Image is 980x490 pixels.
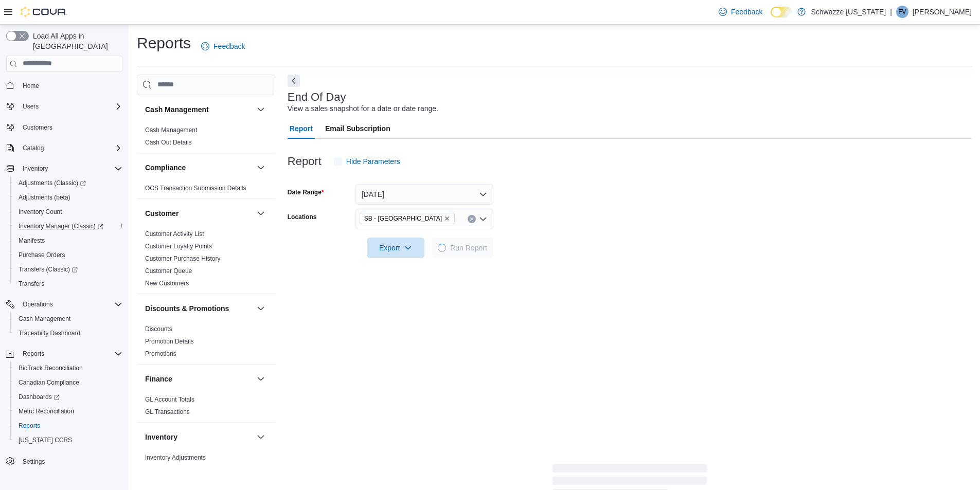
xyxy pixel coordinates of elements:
[2,120,127,135] button: Customers
[145,138,192,147] span: Cash Out Details
[14,263,82,276] a: Transfers (Classic)
[19,179,86,187] span: Adjustments (Classic)
[19,100,122,113] span: Users
[145,279,189,287] span: New Customers
[145,184,246,192] span: OCS Transaction Submission Details
[19,436,72,444] span: [US_STATE] CCRS
[145,408,190,416] span: GL Transactions
[19,280,44,288] span: Transfers
[255,207,267,220] button: Customer
[14,234,49,247] a: Manifests
[19,251,65,259] span: Purchase Orders
[432,238,493,258] button: LoadingRun Report
[2,78,127,93] button: Home
[145,453,206,462] span: Inventory Adjustments
[137,393,275,422] div: Finance
[2,297,127,312] button: Operations
[19,422,40,430] span: Reports
[10,233,127,248] button: Manifests
[10,361,127,375] button: BioTrack Reconciliation
[19,208,62,216] span: Inventory Count
[23,123,52,132] span: Customers
[19,193,70,202] span: Adjustments (beta)
[19,315,70,323] span: Cash Management
[19,298,57,311] button: Operations
[14,249,69,261] a: Purchase Orders
[2,99,127,114] button: Users
[19,79,122,92] span: Home
[2,453,127,468] button: Settings
[288,188,324,196] label: Date Range
[19,456,49,468] a: Settings
[436,242,448,253] span: Loading
[145,280,189,287] a: New Customers
[14,313,75,325] a: Cash Management
[14,313,122,325] span: Cash Management
[145,395,194,404] span: GL Account Totals
[145,255,221,263] span: Customer Purchase History
[14,391,122,403] span: Dashboards
[145,162,186,173] h3: Compliance
[19,329,80,337] span: Traceabilty Dashboard
[325,118,390,139] span: Email Subscription
[19,162,122,175] span: Inventory
[145,396,194,403] a: GL Account Totals
[14,263,122,276] span: Transfers (Classic)
[360,213,455,224] span: SB - Longmont
[14,249,122,261] span: Purchase Orders
[145,303,229,314] h3: Discounts & Promotions
[288,213,317,221] label: Locations
[23,165,48,173] span: Inventory
[19,237,45,245] span: Manifests
[14,434,76,446] a: [US_STATE] CCRS
[890,6,892,18] p: |
[145,350,176,357] a: Promotions
[10,176,127,190] a: Adjustments (Classic)
[145,303,253,314] button: Discounts & Promotions
[145,230,204,238] a: Customer Activity List
[811,6,886,18] p: Schwazze [US_STATE]
[10,326,127,340] button: Traceabilty Dashboard
[145,230,204,238] span: Customer Activity List
[19,348,122,360] span: Reports
[145,208,253,219] button: Customer
[288,155,322,168] h3: Report
[255,103,267,116] button: Cash Management
[14,220,122,232] span: Inventory Manager (Classic)
[19,364,83,372] span: BioTrack Reconciliation
[255,373,267,385] button: Finance
[10,248,127,262] button: Purchase Orders
[255,431,267,443] button: Inventory
[23,458,45,466] span: Settings
[145,374,172,384] h3: Finance
[731,7,762,17] span: Feedback
[145,126,197,134] span: Cash Management
[14,405,78,418] a: Metrc Reconciliation
[21,7,67,17] img: Cova
[355,184,493,205] button: [DATE]
[14,420,122,432] span: Reports
[145,408,190,415] a: GL Transactions
[145,338,194,345] a: Promotion Details
[367,238,424,258] button: Export
[23,350,44,358] span: Reports
[19,222,103,230] span: Inventory Manager (Classic)
[14,376,83,389] a: Canadian Compliance
[145,126,197,134] a: Cash Management
[450,243,487,253] span: Run Report
[137,124,275,153] div: Cash Management
[14,206,122,218] span: Inventory Count
[14,391,64,403] a: Dashboards
[197,36,249,57] a: Feedback
[10,404,127,419] button: Metrc Reconciliation
[145,267,192,275] a: Customer Queue
[137,228,275,294] div: Customer
[14,177,122,189] span: Adjustments (Classic)
[14,220,108,232] a: Inventory Manager (Classic)
[19,407,74,415] span: Metrc Reconciliation
[145,208,179,219] h3: Customer
[364,213,442,224] span: SB - [GEOGRAPHIC_DATA]
[444,215,450,222] button: Remove SB - Longmont from selection in this group
[19,162,52,175] button: Inventory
